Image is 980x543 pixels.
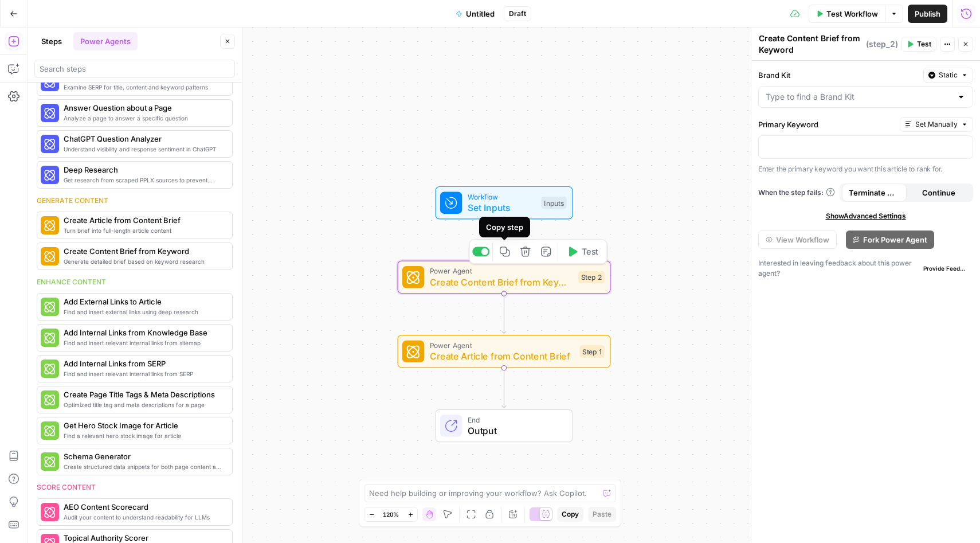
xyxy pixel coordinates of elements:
button: Untitled [449,5,501,23]
button: Copy [557,507,583,522]
button: Power Agents [73,32,138,50]
span: Deep Research [64,164,223,175]
div: Power AgentCreate Content Brief from KeywordStep 2Test [398,261,611,294]
textarea: Create Content Brief from Keyword [759,33,863,56]
span: Fork Power Agent [863,234,927,245]
span: Paste [593,509,611,519]
div: Score content [37,482,233,493]
a: When the step fails: [758,187,835,198]
span: 120% [383,510,399,519]
span: Show Advanced Settings [826,211,906,221]
span: Workflow [468,191,536,202]
div: Step 1 [580,345,605,358]
button: View Workflow [758,231,837,249]
span: Copy [562,509,579,519]
span: ChatGPT Question Analyzer [64,133,223,144]
span: AEO Content Scorecard [64,501,223,513]
div: EndOutput [398,409,611,443]
span: Add Internal Links from SERP [64,358,223,369]
span: Power Agent [430,340,574,351]
div: WorkflowSet InputsInputs [398,186,611,220]
button: Continue [907,183,971,202]
span: ( step_2 ) [866,38,898,50]
span: Get Hero Stock Image for Article [64,420,223,431]
span: Create Page Title Tags & Meta Descriptions [64,389,223,400]
span: Test [917,39,931,49]
label: Primary Keyword [758,119,895,130]
span: Find and insert relevant internal links from sitemap [64,338,223,347]
span: Continue [922,187,955,198]
span: Create Article from Content Brief [64,214,223,226]
button: Fork Power Agent [846,231,934,249]
span: Get research from scraped PPLX sources to prevent source [MEDICAL_DATA] [64,175,223,185]
input: Type to find a Brand Kit [766,91,952,103]
button: Publish [908,5,947,23]
span: Test [582,245,598,258]
p: Enter the primary keyword you want this article to rank for. [758,163,973,175]
span: Terminate Workflow [849,187,900,198]
div: Inputs [541,197,566,209]
div: Generate content [37,196,233,206]
span: Set Manually [915,119,958,130]
span: Audit your content to understand readability for LLMs [64,513,223,522]
span: Add Internal Links from Knowledge Base [64,327,223,338]
span: Create Content Brief from Keyword [64,245,223,257]
g: Edge from start to step_2 [502,220,506,260]
span: Examine SERP for title, content and keyword patterns [64,83,223,92]
span: Create Content Brief from Keyword [430,275,573,289]
g: Edge from step_2 to step_1 [502,294,506,334]
span: Find and insert external links using deep research [64,307,223,317]
div: Interested in leaving feedback about this power agent? [758,258,973,279]
g: Edge from step_1 to end [502,368,506,408]
button: Paste [588,507,616,522]
span: Turn brief into full-length article content [64,226,223,235]
span: View Workflow [776,234,829,245]
span: Add External Links to Article [64,296,223,307]
button: Steps [34,32,69,50]
span: Create structured data snippets for both page content and images [64,462,223,471]
span: Generate detailed brief based on keyword research [64,257,223,266]
span: Analyze a page to answer a specific question [64,114,223,123]
span: Find a relevant hero stock image for article [64,431,223,440]
button: Set Manually [900,117,973,132]
button: Test [901,37,936,52]
span: End [468,414,561,425]
span: Power Agent [430,265,573,276]
button: Static [923,68,973,83]
span: Schema Generator [64,451,223,462]
button: Test Workflow [809,5,885,23]
div: Power AgentCreate Article from Content BriefStep 1 [398,335,611,368]
span: Static [939,70,958,80]
span: Optimized title tag and meta descriptions for a page [64,400,223,409]
button: Provide Feedback [919,261,973,275]
span: Answer Question about a Page [64,102,223,114]
button: Test [561,243,603,260]
span: Find and insert relevant internal links from SERP [64,369,223,378]
div: Enhance content [37,277,233,287]
input: Search steps [40,63,230,75]
span: Publish [915,8,940,19]
span: Output [468,424,561,437]
span: Test Workflow [826,8,878,19]
span: Untitled [466,8,495,19]
div: Step 2 [578,271,605,284]
span: Understand visibility and response sentiment in ChatGPT [64,144,223,154]
span: Draft [509,9,526,19]
span: Provide Feedback [923,264,969,273]
label: Brand Kit [758,69,919,81]
span: Set Inputs [468,201,536,214]
span: Create Article from Content Brief [430,349,574,363]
